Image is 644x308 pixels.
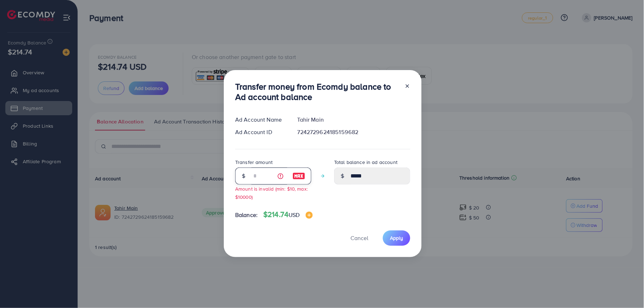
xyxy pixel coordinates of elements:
button: Apply [383,230,410,246]
h3: Transfer money from Ecomdy balance to Ad account balance [235,81,399,102]
img: image [306,212,313,219]
h4: $214.74 [263,210,313,219]
button: Cancel [342,230,377,246]
img: image [292,172,305,180]
div: Tahir Main [292,116,416,124]
span: Balance: [235,211,258,219]
div: 7242729624185159682 [292,128,416,136]
span: Apply [390,234,403,241]
small: Amount is invalid (min: $10, max: $10000) [235,185,308,200]
label: Total balance in ad account [334,159,397,166]
div: Ad Account ID [229,128,292,136]
div: Ad Account Name [229,116,292,124]
label: Transfer amount [235,159,273,166]
span: Cancel [350,234,368,242]
span: USD [289,211,300,219]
